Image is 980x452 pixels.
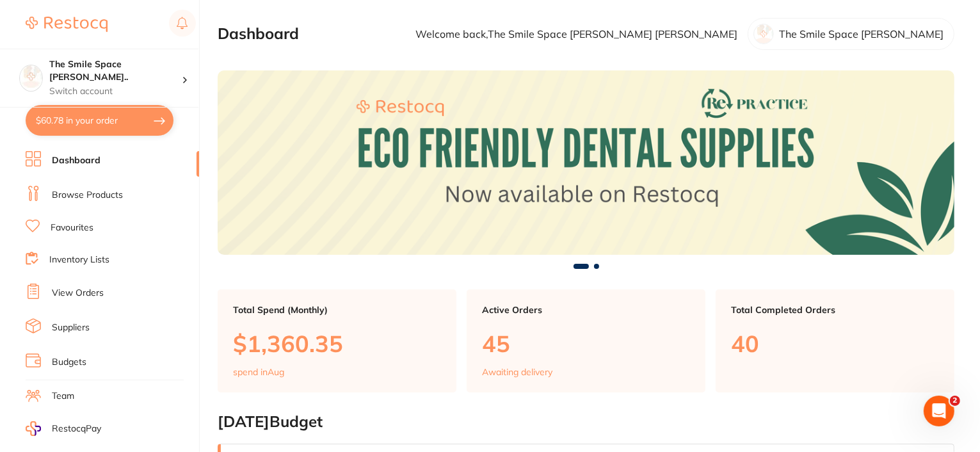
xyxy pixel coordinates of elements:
img: Dashboard [218,70,954,255]
p: Active Orders [482,305,690,315]
a: Favourites [51,222,93,234]
a: Inventory Lists [49,254,109,266]
p: Total Spend (Monthly) [233,305,441,315]
h2: [DATE] Budget [218,413,954,431]
img: The Smile Space Lilli Pilli [20,65,42,88]
a: Active Orders45Awaiting delivery [467,289,705,393]
p: The Smile Space [PERSON_NAME] [779,28,944,40]
a: Browse Products [52,189,123,202]
p: $1,360.35 [233,330,441,357]
p: Switch account [49,85,182,98]
a: Restocq Logo [26,10,108,39]
a: Dashboard [52,154,100,167]
a: RestocqPay [26,421,101,436]
span: RestocqPay [52,423,101,435]
button: $60.78 in your order [26,105,173,136]
p: Welcome back, The Smile Space [PERSON_NAME] [PERSON_NAME] [415,28,737,40]
a: View Orders [52,287,104,300]
span: 2 [950,396,960,406]
a: Suppliers [52,321,90,334]
p: Total Completed Orders [731,305,939,315]
a: Total Completed Orders40 [716,289,954,393]
a: Team [52,390,74,403]
p: spend in Aug [233,367,284,377]
h2: Dashboard [218,25,299,43]
h4: The Smile Space Lilli Pilli [49,58,182,83]
a: Budgets [52,356,86,369]
img: Restocq Logo [26,17,108,32]
img: RestocqPay [26,421,41,436]
iframe: Intercom live chat [924,396,954,426]
a: Total Spend (Monthly)$1,360.35spend inAug [218,289,456,393]
p: Awaiting delivery [482,367,552,377]
p: 40 [731,330,939,357]
p: 45 [482,330,690,357]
